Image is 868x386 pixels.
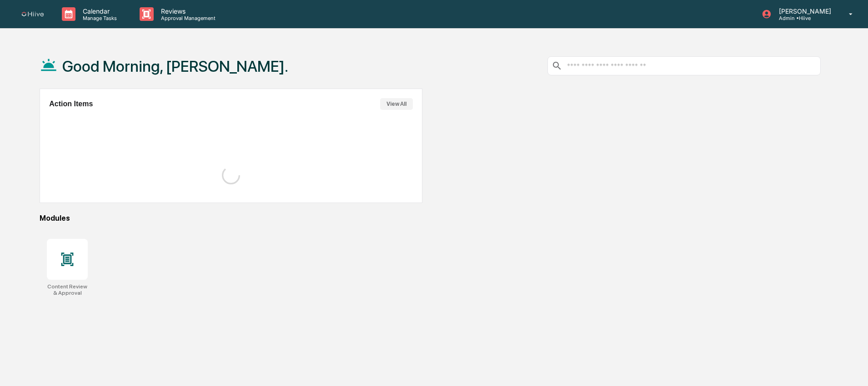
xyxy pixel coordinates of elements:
[772,7,836,15] p: [PERSON_NAME]
[154,7,220,15] p: Reviews
[62,57,288,75] h1: Good Morning, [PERSON_NAME].
[75,15,121,21] p: Manage Tasks
[49,100,93,108] h2: Action Items
[380,98,413,110] button: View All
[154,15,220,21] p: Approval Management
[772,15,836,21] p: Admin • Hiive
[75,7,121,15] p: Calendar
[47,283,88,296] div: Content Review & Approval
[22,12,44,17] img: logo
[40,214,821,223] div: Modules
